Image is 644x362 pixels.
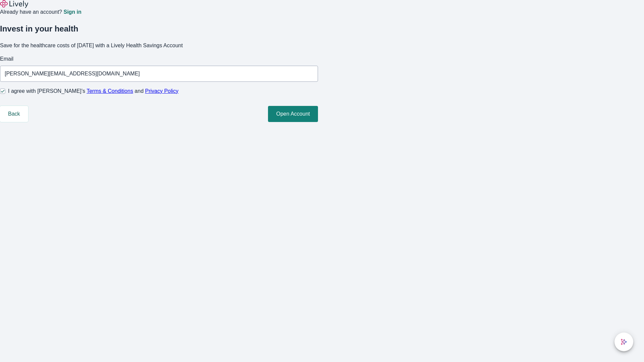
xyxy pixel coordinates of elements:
button: Open Account [268,106,318,122]
a: Terms & Conditions [87,88,133,94]
a: Privacy Policy [145,88,179,94]
span: I agree with [PERSON_NAME]’s and [8,87,178,95]
button: chat [614,333,633,351]
svg: Lively AI Assistant [621,339,627,345]
a: Sign in [63,9,81,15]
